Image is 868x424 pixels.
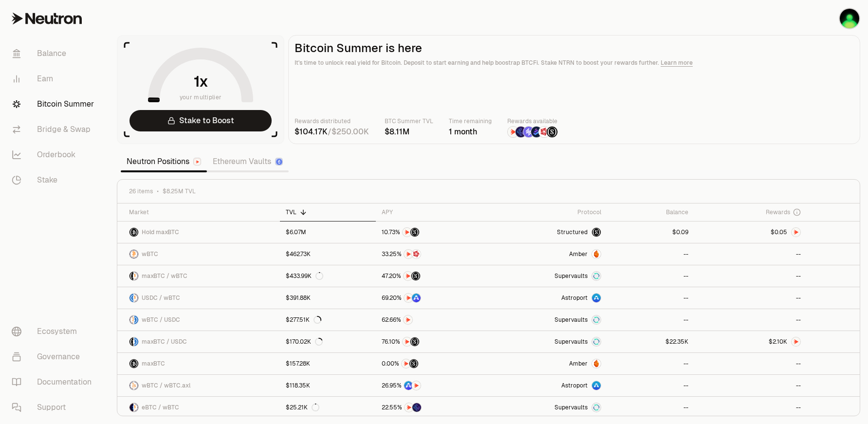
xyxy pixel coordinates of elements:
img: USDC Logo [129,294,133,302]
a: Neutron Positions [121,152,207,171]
a: Stake to Boost [129,110,272,131]
img: Mars Fragments [412,250,421,258]
a: Documentation [4,369,105,395]
img: NTRN [412,381,421,390]
img: Amber [592,250,601,258]
div: $157.28K [286,360,310,368]
a: NTRN Logo [694,331,806,352]
a: Ethereum Vaults [207,152,289,171]
img: maxBTC Logo [129,272,133,280]
a: $6.07M [280,221,376,243]
span: Amber [569,250,588,258]
img: wBTC.axl Logo [134,381,138,390]
img: NTRN [404,315,412,324]
button: NTRNStructured Points [382,337,487,347]
div: Balance [613,208,689,216]
span: maxBTC / wBTC [142,272,187,280]
span: Astroport [561,382,588,389]
a: NTRNStructured Points [376,221,493,243]
img: NTRN [405,403,413,412]
img: eBTC Logo [129,403,133,412]
img: EtherFi Points [516,127,526,137]
a: AmberAmber [493,353,607,374]
a: Learn more [661,59,693,67]
a: $391.88K [280,287,376,309]
img: Ethereum Logo [276,159,282,165]
span: wBTC / wBTC.axl [142,382,190,389]
img: wBTC Logo [129,250,138,258]
span: Structured [557,228,588,236]
span: Astroport [561,294,588,302]
a: NTRNStructured Points [376,353,493,374]
a: SupervaultsSupervaults [493,397,607,418]
a: NTRNStructured Points [376,265,493,287]
h2: Bitcoin Summer is here [295,41,854,55]
div: TVL [286,208,370,216]
img: Structured Points [411,272,420,280]
button: NTRNASTRO [382,293,487,303]
a: -- [607,287,695,309]
span: Supervaults [554,316,588,324]
span: Amber [569,360,588,368]
a: NTRNMars Fragments [376,243,493,265]
a: USDC LogowBTC LogoUSDC / wBTC [117,287,280,309]
a: wBTC LogoUSDC LogowBTC / USDC [117,309,280,331]
span: Supervaults [554,404,588,411]
img: Neutron Logo [194,159,201,165]
a: Astroport [493,375,607,396]
a: Ecosystem [4,319,105,344]
button: NTRNStructured Points [382,359,487,369]
img: Structured Points [410,337,419,346]
span: wBTC / USDC [142,316,180,324]
p: Time remaining [449,116,492,126]
img: maxBTC [592,228,601,237]
div: $277.51K [286,316,321,324]
span: Rewards [766,208,790,216]
span: 26 items [129,187,153,195]
span: Supervaults [554,338,588,346]
a: SupervaultsSupervaults [493,265,607,287]
img: Mars Fragments [539,127,550,137]
img: NTRN Logo [792,337,800,346]
a: -- [694,353,806,374]
a: maxBTC LogowBTC LogomaxBTC / wBTC [117,265,280,287]
button: NTRNEtherFi Points [382,403,487,412]
span: your multiplier [180,92,222,102]
img: NTRN [404,250,413,258]
span: maxBTC [142,360,165,368]
a: wBTC LogowBTC.axl LogowBTC / wBTC.axl [117,375,280,396]
div: Protocol [499,208,601,216]
a: NTRNStructured Points [376,331,493,352]
button: NTRNStructured Points [382,271,487,281]
button: NTRN [382,315,487,325]
img: Bedrock Diamonds [531,127,542,137]
a: Bridge & Swap [4,117,105,142]
a: $462.73K [280,243,376,265]
a: AmberAmber [493,243,607,265]
img: maxBTC Logo [129,337,133,346]
img: Structured Points [410,228,419,237]
a: Orderbook [4,142,105,167]
div: Market [129,208,274,216]
a: maxBTC LogomaxBTC [117,353,280,374]
span: wBTC [142,250,158,258]
img: wBTC Logo [134,294,138,302]
a: StructuredmaxBTC [493,221,607,243]
img: NTRN [403,228,411,237]
img: NTRN Logo [792,228,800,237]
img: USDC Logo [134,337,138,346]
div: $462.73K [286,250,311,258]
p: Rewards available [507,116,558,126]
img: wBTC Logo [129,315,133,324]
img: Supervaults [592,403,601,412]
span: USDC / wBTC [142,294,180,302]
img: wBTC Logo [134,403,138,412]
a: Astroport [493,287,607,309]
div: 1 month [449,126,492,138]
img: USDC Logo [134,315,138,324]
a: NTRN [376,309,493,331]
a: -- [694,397,806,418]
p: It's time to unlock real yield for Bitcoin. Deposit to start earning and help boostrap BTCFi. Sta... [295,58,854,68]
a: ASTRONTRN [376,375,493,396]
a: $118.35K [280,375,376,396]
